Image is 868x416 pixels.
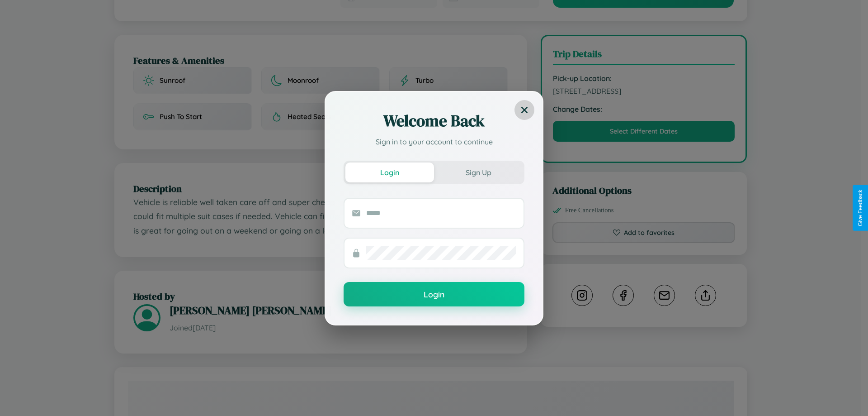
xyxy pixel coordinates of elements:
[345,163,434,182] button: Login
[344,136,524,147] p: Sign in to your account to continue
[434,163,523,182] button: Sign Up
[344,282,524,306] button: Login
[857,190,863,226] div: Give Feedback
[344,110,524,132] h2: Welcome Back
